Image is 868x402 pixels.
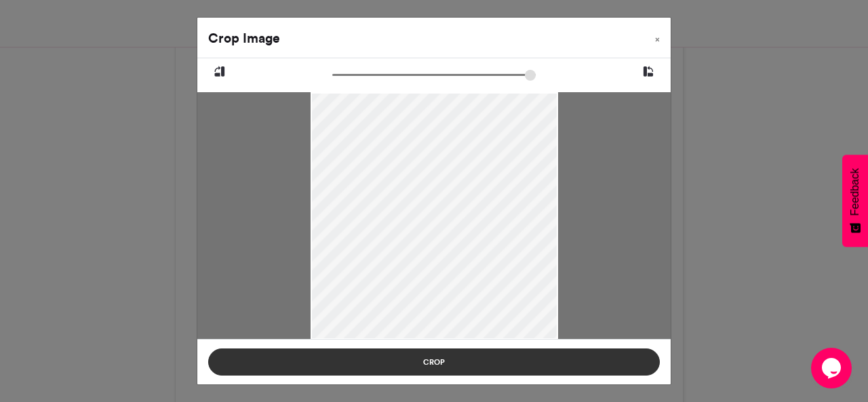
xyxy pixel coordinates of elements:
span: × [655,35,660,43]
span: Feedback [849,168,861,216]
button: Feedback - Show survey [842,155,868,247]
button: Crop [208,348,660,376]
h4: Crop Image [208,28,280,48]
iframe: chat widget [811,348,854,388]
button: Close [644,18,671,56]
